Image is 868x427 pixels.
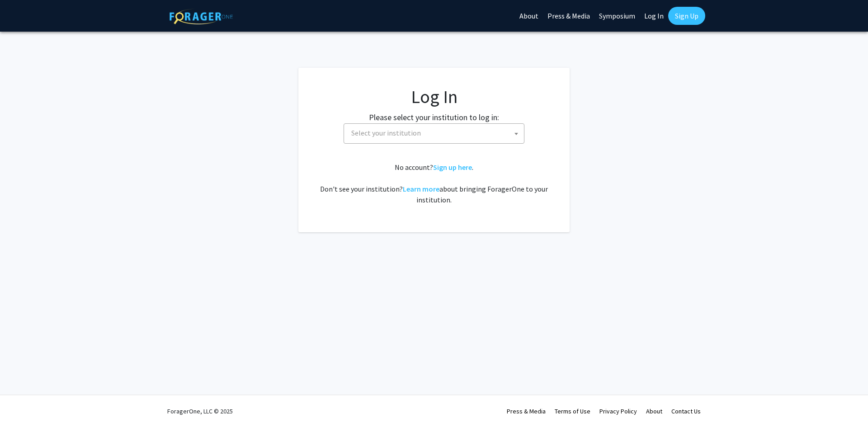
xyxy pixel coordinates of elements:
[646,407,662,415] a: About
[433,163,472,172] a: Sign up here
[671,407,701,415] a: Contact Us
[351,128,421,137] span: Select your institution
[555,407,590,415] a: Terms of Use
[668,7,705,25] a: Sign Up
[344,123,524,144] span: Select your institution
[599,407,637,415] a: Privacy Policy
[507,407,546,415] a: Press & Media
[348,124,524,142] span: Select your institution
[167,395,233,427] div: ForagerOne, LLC © 2025
[316,86,552,108] h1: Log In
[316,162,552,205] div: No account? . Don't see your institution? about bringing ForagerOne to your institution.
[369,111,499,123] label: Please select your institution to log in:
[170,9,233,24] img: ForagerOne Logo
[403,184,439,193] a: Learn more about bringing ForagerOne to your institution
